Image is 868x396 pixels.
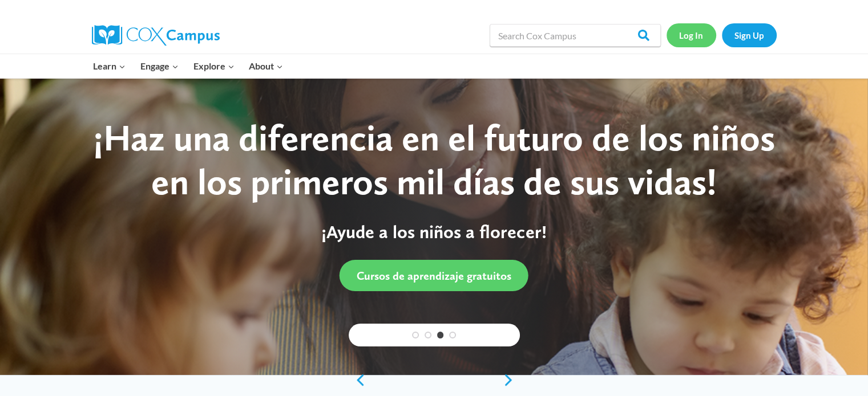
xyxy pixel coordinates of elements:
div: content slider buttons [349,369,520,391]
a: next [503,373,520,387]
button: Child menu of Explore [186,54,242,78]
span: Cursos de aprendizaje gratuitos [357,269,511,283]
div: ¡Haz una diferencia en el futuro de los niños en los primeros mil días de sus vidas! [77,116,790,204]
nav: Primary Navigation [86,54,290,78]
button: Child menu of Learn [86,54,134,78]
nav: Secondary Navigation [667,23,777,47]
a: 2 [425,332,431,338]
a: Sign Up [722,23,777,47]
a: 4 [449,332,456,338]
a: 3 [437,332,444,338]
p: ¡Ayude a los niños a florecer! [77,221,790,243]
a: 1 [412,332,419,338]
a: Cursos de aprendizaje gratuitos [340,260,528,291]
a: Log In [667,23,716,47]
button: Child menu of About [241,54,290,78]
input: Search Cox Campus [490,24,661,47]
button: Child menu of Engage [133,54,186,78]
img: Cox Campus [92,25,220,46]
a: previous [349,373,366,387]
